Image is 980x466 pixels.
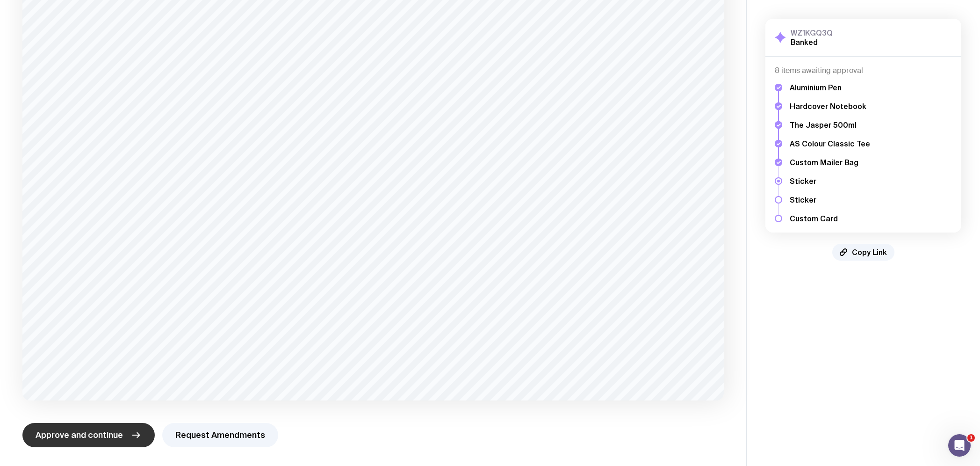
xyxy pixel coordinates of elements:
[790,176,870,186] h5: Sticker
[948,434,971,457] iframe: Intercom live chat
[790,139,870,148] h5: AS Colour Classic Tee
[791,28,833,37] h3: WZ1KGQ3Q
[967,434,975,442] span: 1
[852,248,887,257] span: Copy Link
[832,244,894,261] button: Copy Link
[790,102,870,111] h5: Hardcover Notebook
[790,214,870,223] h5: Custom Card
[790,158,870,167] h5: Custom Mailer Bag
[791,37,833,47] h2: Banked
[36,430,123,441] span: Approve and continue
[22,423,155,447] button: Approve and continue
[790,120,870,130] h5: The Jasper 500ml
[162,423,278,447] button: Request Amendments
[790,83,870,92] h5: Aluminium Pen
[775,66,952,75] h4: 8 items awaiting approval
[790,195,870,204] h5: Sticker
